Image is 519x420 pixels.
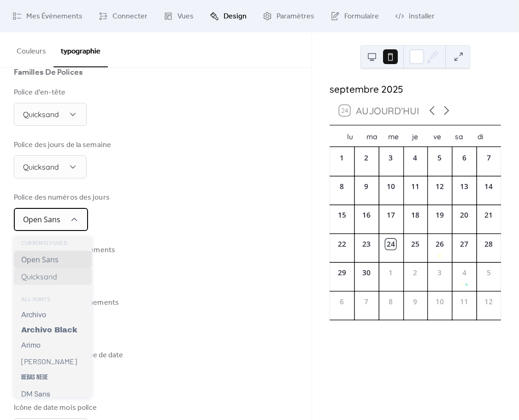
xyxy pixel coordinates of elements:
div: 11 [410,181,421,192]
div: 24 [385,239,396,249]
span: Vues [177,11,194,22]
a: installer [388,4,442,29]
div: 10 [385,181,396,192]
div: 17 [385,210,396,221]
div: 12 [484,296,494,307]
span: Mes Événements [26,11,83,22]
div: sa [448,125,470,147]
div: 22 [336,239,347,249]
span: [PERSON_NAME] [21,357,77,366]
span: Paramètres [277,11,314,22]
div: 29 [336,267,347,278]
span: Quicksand [23,162,59,172]
div: 6 [336,296,347,307]
a: Paramètres [256,4,321,29]
div: 21 [484,210,494,221]
a: Formulaire [324,4,386,29]
div: 6 [459,153,470,163]
div: lu [339,125,361,147]
div: 15 [336,210,347,221]
div: me [383,125,405,147]
div: 1 [385,267,396,278]
span: Quicksand [23,110,59,119]
span: Open Sans [23,214,60,225]
div: 9 [361,181,372,192]
div: 16 [361,210,372,221]
div: 11 [459,296,470,307]
div: 5 [435,153,445,163]
div: 14 [484,181,494,192]
div: 10 [435,296,445,307]
a: Mes Événements [6,4,89,29]
div: 4 [410,153,421,163]
span: Archivo Black [21,326,77,334]
div: Police des jours de la semaine [14,140,111,151]
div: Police des numéros des jours [14,192,110,203]
div: 30 [361,267,372,278]
div: 8 [336,181,347,192]
div: 4 [459,267,470,278]
div: 1 [336,153,347,163]
div: 23 [361,239,372,249]
div: Police d'en-tête [14,87,85,98]
span: DM Sans [21,389,50,399]
div: ve [426,125,448,147]
span: Quicksand [21,272,57,281]
div: 2 [361,153,372,163]
div: 9 [410,296,421,307]
div: septembre 2025 [330,82,501,96]
div: 18 [410,210,421,221]
div: 3 [435,267,445,278]
a: Vues [157,4,201,29]
span: Formulaire [344,11,379,22]
div: 7 [484,153,494,163]
div: Familles De Polices [14,67,83,78]
div: Icône de date mois police [14,402,97,414]
div: 19 [435,210,445,221]
span: Design [224,11,247,22]
div: 8 [385,296,396,307]
div: 20 [459,210,470,221]
div: 25 [410,239,421,249]
div: 2 [410,267,421,278]
div: 12 [435,181,445,192]
div: 27 [459,239,470,249]
button: Couleurs [9,32,53,66]
a: Connecter [92,4,154,29]
button: typographie [53,32,108,67]
span: Connecter [112,11,147,22]
span: Open Sans [21,254,59,265]
div: 3 [385,153,396,163]
span: Bebas Neue [21,373,48,382]
div: 7 [361,296,372,307]
div: 13 [459,181,470,192]
div: 28 [484,239,494,249]
div: 5 [484,267,494,278]
span: Arimo [21,341,41,349]
div: di [470,125,491,147]
span: Archivo [21,311,46,319]
div: 26 [435,239,445,249]
a: Design [203,4,254,29]
div: ma [361,125,383,147]
div: je [405,125,426,147]
span: installer [409,11,435,22]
